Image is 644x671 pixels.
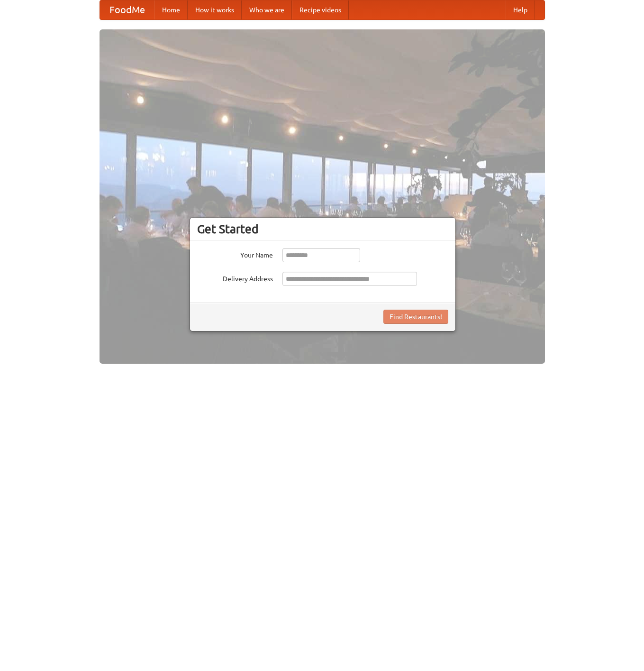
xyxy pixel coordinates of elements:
[383,310,448,324] button: Find Restaurants!
[292,0,349,19] a: Recipe videos
[506,0,535,19] a: Help
[100,0,154,19] a: FoodMe
[188,0,242,19] a: How it works
[197,248,273,260] label: Your Name
[154,0,188,19] a: Home
[197,272,273,284] label: Delivery Address
[242,0,292,19] a: Who we are
[197,222,448,236] h3: Get Started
